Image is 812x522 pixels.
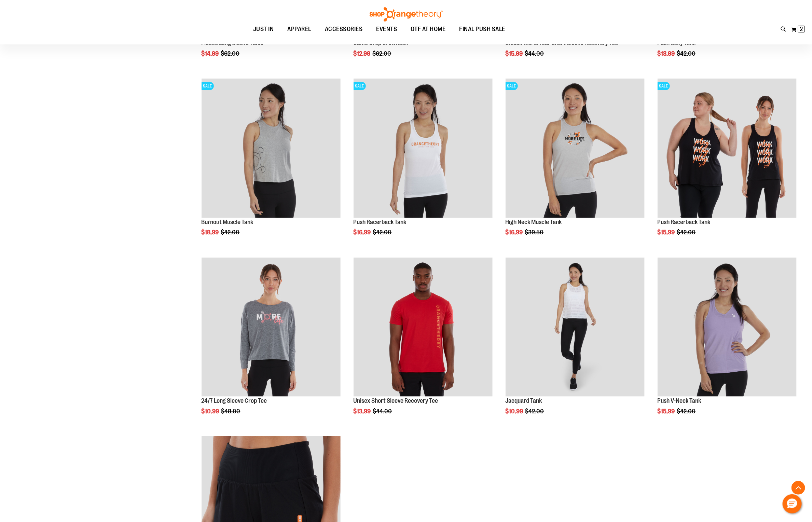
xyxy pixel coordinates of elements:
[459,22,506,37] span: FINAL PUSH SALE
[350,254,496,432] div: product
[658,219,711,225] a: Push Racerback Tank
[506,258,645,398] a: Front view of Jacquard Tank
[246,22,281,37] a: JUST IN
[221,408,242,415] span: $48.00
[354,219,407,225] a: Push Racerback Tank
[287,22,311,37] span: APPAREL
[658,50,676,57] span: $18.99
[373,50,393,57] span: $62.00
[354,258,493,398] a: Product image for Unisex Short Sleeve Recovery Tee
[325,22,363,37] span: ACCESSORIES
[506,79,645,218] img: Product image for High Neck Muscle Tank
[525,408,545,415] span: $42.00
[411,22,446,37] span: OTF AT HOME
[658,229,676,236] span: $15.99
[506,408,524,415] span: $10.99
[506,82,518,90] span: SALE
[792,481,805,495] button: Back To Top
[658,82,670,90] span: SALE
[221,50,241,57] span: $62.00
[800,26,803,32] span: 2
[369,7,444,22] img: Shop Orangetheory
[354,229,372,236] span: $16.99
[506,50,524,57] span: $15.99
[202,408,220,415] span: $10.99
[354,50,372,57] span: $12.99
[354,79,493,218] img: Product image for Push Racerback Tank
[354,408,372,415] span: $13.99
[202,82,214,90] span: SALE
[202,258,341,398] a: Product image for 24/7 Long Sleeve Crop Tee
[202,79,341,219] a: Product image for Burnout Muscle TankSALE
[354,82,366,90] span: SALE
[658,79,797,219] a: Product image for Push Racerback TankSALE
[658,397,701,404] a: Push V-Neck Tank
[506,219,562,225] a: High Neck Muscle Tank
[677,408,697,415] span: $42.00
[677,50,697,57] span: $42.00
[202,258,341,397] img: Product image for 24/7 Long Sleeve Crop Tee
[506,229,524,236] span: $16.99
[280,22,318,37] a: APPAREL
[373,229,393,236] span: $42.00
[506,79,645,219] a: Product image for High Neck Muscle TankSALE
[654,75,800,253] div: product
[658,79,797,218] img: Product image for Push Racerback Tank
[354,79,493,219] a: Product image for Push Racerback TankSALE
[525,50,545,57] span: $44.00
[525,229,545,236] span: $39.50
[453,22,512,37] a: FINAL PUSH SALE
[202,219,253,225] a: Burnout Muscle Tank
[198,254,344,432] div: product
[354,258,493,397] img: Product image for Unisex Short Sleeve Recovery Tee
[404,22,453,37] a: OTF AT HOME
[221,229,241,236] span: $42.00
[202,229,220,236] span: $18.99
[350,75,496,253] div: product
[783,494,802,513] button: Hello, have a question? Let’s chat.
[658,258,797,398] a: Product image for Push V-Neck Tank
[202,79,341,218] img: Product image for Burnout Muscle Tank
[502,254,648,432] div: product
[354,397,438,404] a: Unisex Short Sleeve Recovery Tee
[376,22,397,37] span: EVENTS
[506,258,645,397] img: Front view of Jacquard Tank
[202,50,220,57] span: $14.99
[677,229,697,236] span: $42.00
[369,22,404,37] a: EVENTS
[318,22,370,37] a: ACCESSORIES
[198,75,344,253] div: product
[658,258,797,397] img: Product image for Push V-Neck Tank
[654,254,800,432] div: product
[253,22,274,37] span: JUST IN
[506,397,542,404] a: Jacquard Tank
[202,397,267,404] a: 24/7 Long Sleeve Crop Tee
[658,408,676,415] span: $15.99
[502,75,648,253] div: product
[373,408,393,415] span: $44.00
